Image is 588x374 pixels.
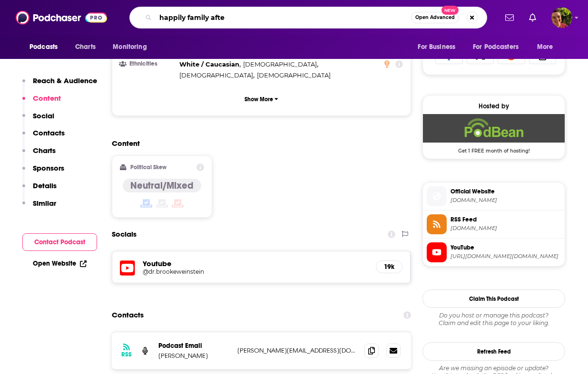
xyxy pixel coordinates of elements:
button: Contact Podcast [22,233,97,251]
h4: Neutral/Mixed [130,180,194,192]
span: RSS Feed [451,215,561,224]
h5: @dr.brookeweinstein [143,268,295,275]
div: Search podcasts, credits, & more... [129,7,487,29]
h2: Content [112,139,403,148]
span: feed.podbean.com [451,225,561,232]
span: , [179,59,241,70]
button: open menu [106,38,159,56]
span: [DEMOGRAPHIC_DATA] [179,71,253,79]
button: Claim This Podcast [422,289,565,308]
span: [DEMOGRAPHIC_DATA] [257,71,331,79]
p: Reach & Audience [33,76,97,85]
span: Charts [75,40,96,54]
input: Search podcasts, credits, & more... [156,10,411,25]
a: RSS Feed[DOMAIN_NAME] [427,214,561,234]
h5: 19k [384,263,394,271]
div: Claim and edit this page to your liking. [422,312,565,327]
span: Podcasts [29,40,58,54]
button: open menu [411,38,467,56]
p: Charts [33,146,56,155]
a: YouTube[URL][DOMAIN_NAME][DOMAIN_NAME] [427,242,561,262]
button: Similar [22,199,56,216]
p: Details [33,181,57,190]
span: White / Caucasian [179,60,239,68]
span: , [243,59,318,70]
span: Do you host or manage this podcast? [422,312,565,319]
p: Contacts [33,128,65,137]
span: YouTube [451,243,561,252]
p: Sponsors [33,163,64,173]
button: Charts [22,146,56,163]
h2: Political Skew [130,164,167,171]
a: Official Website[DOMAIN_NAME] [427,186,561,206]
a: Show notifications dropdown [525,10,540,26]
h2: Socials [112,225,137,243]
span: Get 1 FREE month of hosting! [423,143,565,154]
img: User Profile [551,7,572,28]
button: open menu [23,38,70,56]
h3: RSS [121,351,132,358]
button: Show More [120,90,403,108]
span: Open Advanced [415,15,455,20]
span: More [537,40,553,54]
span: For Podcasters [473,40,519,54]
span: Official Website [451,187,561,196]
h3: Ethnicities [120,61,176,67]
p: Show More [245,96,273,103]
button: open menu [530,38,565,56]
img: Podchaser - Follow, Share and Rate Podcasts [16,9,107,27]
p: Content [33,94,61,103]
img: Podbean Deal: Get 1 FREE month of hosting! [423,114,565,143]
button: Refresh Feed [422,342,565,361]
button: Details [22,181,57,199]
button: Sponsors [22,163,64,181]
span: Logged in as Marz [551,7,572,28]
span: https://www.youtube.com/@dr.brookeweinstein [451,253,561,260]
button: Reach & Audience [22,76,97,94]
button: Social [22,111,54,129]
p: Podcast Email [158,342,230,350]
button: Open AdvancedNew [411,12,459,23]
a: Charts [69,38,101,56]
a: Open Website [33,259,87,268]
button: Content [22,94,61,111]
button: open menu [467,38,532,56]
p: [PERSON_NAME][EMAIL_ADDRESS][DOMAIN_NAME] [237,346,357,355]
button: Contacts [22,128,65,146]
span: Monitoring [113,40,147,54]
span: brookezg.podbean.com [451,197,561,204]
p: Similar [33,199,56,208]
a: Show notifications dropdown [501,10,518,26]
h2: Contacts [112,306,144,324]
span: For Business [418,40,455,54]
h5: Youtube [143,259,368,268]
button: Show profile menu [551,7,572,28]
span: New [441,6,459,15]
p: Social [33,111,54,120]
a: Podbean Deal: Get 1 FREE month of hosting! [423,114,565,153]
p: [PERSON_NAME] [158,352,230,360]
span: [DEMOGRAPHIC_DATA] [243,60,317,68]
div: Hosted by [423,102,565,110]
a: @dr.brookeweinstein [143,268,368,275]
span: , [179,70,255,81]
